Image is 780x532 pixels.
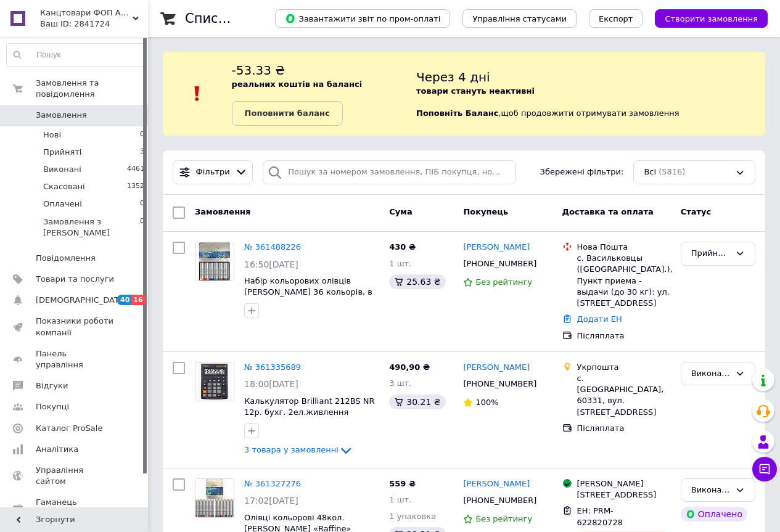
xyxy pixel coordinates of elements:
[389,274,445,289] div: 25.63 ₴
[140,216,144,239] span: 0
[642,14,768,23] a: Створити замовлення
[577,506,623,527] span: ЕН: PRM-622820728
[389,207,412,216] span: Cума
[463,207,508,216] span: Покупець
[472,14,567,23] span: Управління статусами
[131,295,146,305] span: 16
[40,7,133,18] span: Канцтовари ФОП Алiбаба
[577,314,622,324] a: Додати ЕН
[195,362,234,401] a: Фото товару
[681,207,712,216] span: Статус
[389,495,411,504] span: 1 шт.
[655,9,768,28] button: Створити замовлення
[244,362,301,372] a: № 361335689
[691,247,730,260] div: Прийнято
[644,166,656,178] span: Всі
[36,465,114,487] span: Управління сайтом
[463,478,530,490] a: [PERSON_NAME]
[7,44,145,66] input: Пошук
[195,479,234,517] img: Фото товару
[40,18,148,30] div: Ваш ID: 2841724
[416,70,490,84] span: Через 4 дні
[36,316,114,338] span: Показники роботи компанії
[244,276,372,308] a: Набір кольорових олівців [PERSON_NAME] 36 кольорів, в металевому пеналі
[244,260,298,269] span: 16:50[DATE]
[577,478,671,489] div: [PERSON_NAME]
[599,14,633,23] span: Експорт
[140,198,144,210] span: 0
[389,362,430,372] span: 490,90 ₴
[36,444,78,455] span: Аналітика
[43,216,140,239] span: Замовлення з [PERSON_NAME]
[463,242,530,253] a: [PERSON_NAME]
[285,13,440,24] span: Завантажити звіт по пром-оплаті
[185,11,310,26] h1: Список замовлень
[244,445,339,454] span: 3 товара у замовленні
[36,380,68,391] span: Відгуки
[140,147,144,158] span: 3
[275,9,450,28] button: Завантажити звіт по пром-оплаті
[36,295,127,306] span: [DEMOGRAPHIC_DATA]
[36,274,114,285] span: Товари та послуги
[577,362,671,373] div: Укрпошта
[36,497,114,519] span: Гаманець компанії
[263,160,516,184] input: Пошук за номером замовлення, ПІБ покупця, номером телефону, Email, номером накладної
[244,396,375,428] a: Калькулятор Brilliant 212BS NR 12р. бухг. 2ел.живлення 137х103х31мм
[195,242,234,281] a: Фото товару
[665,14,758,23] span: Створити замовлення
[389,242,416,252] span: 430 ₴
[577,373,671,418] div: с. [GEOGRAPHIC_DATA], 60331, вул. [STREET_ADDRESS]
[691,367,730,380] div: Виконано
[43,181,85,192] span: Скасовані
[43,147,81,158] span: Прийняті
[752,457,777,481] button: Чат з покупцем
[475,514,532,523] span: Без рейтингу
[36,423,102,434] span: Каталог ProSale
[43,198,82,210] span: Оплачені
[196,166,230,178] span: Фільтри
[461,256,539,272] div: [PHONE_NUMBER]
[691,484,730,497] div: Виконано
[389,379,411,388] span: 3 шт.
[36,78,148,100] span: Замовлення та повідомлення
[244,379,298,389] span: 18:00[DATE]
[475,277,532,287] span: Без рейтингу
[43,164,81,175] span: Виконані
[195,478,234,518] a: Фото товару
[244,445,353,454] a: 3 товара у замовленні
[195,242,234,280] img: Фото товару
[389,479,416,488] span: 559 ₴
[416,86,535,96] b: товари стануть неактивні
[195,362,234,401] img: Фото товару
[577,489,671,501] div: [STREET_ADDRESS]
[463,362,530,374] a: [PERSON_NAME]
[540,166,624,178] span: Збережені фільтри:
[188,84,207,103] img: :exclamation:
[244,242,301,252] a: № 361488226
[36,110,87,121] span: Замовлення
[232,80,363,89] b: реальних коштів на балансі
[232,101,343,126] a: Поповнити баланс
[389,259,411,268] span: 1 шт.
[577,423,671,434] div: Післяплата
[577,253,671,309] div: с. Васильковцы ([GEOGRAPHIC_DATA].), Пункт приема - выдачи (до 30 кг): ул. [STREET_ADDRESS]
[36,401,69,412] span: Покупці
[127,181,144,192] span: 1352
[195,207,250,216] span: Замовлення
[36,253,96,264] span: Повідомлення
[659,167,685,176] span: (5816)
[461,376,539,392] div: [PHONE_NUMBER]
[244,496,298,505] span: 17:02[DATE]
[140,129,144,141] span: 0
[577,330,671,342] div: Післяплата
[577,242,671,253] div: Нова Пошта
[475,398,498,407] span: 100%
[416,62,765,126] div: , щоб продовжити отримувати замовлення
[461,493,539,509] div: [PHONE_NUMBER]
[43,129,61,141] span: Нові
[416,108,498,118] b: Поповніть Баланс
[232,63,285,78] span: -53.33 ₴
[244,479,301,488] a: № 361327276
